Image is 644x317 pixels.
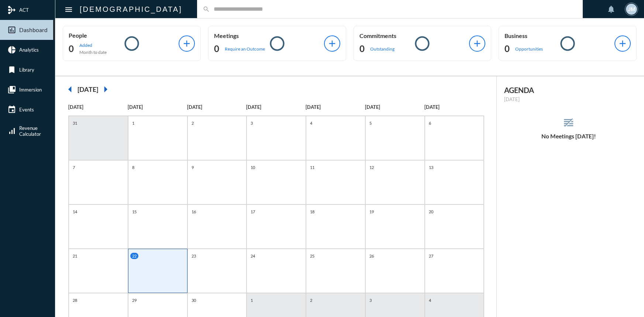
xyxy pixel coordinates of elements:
[98,82,113,97] mat-icon: arrow_right
[7,85,16,94] mat-icon: collections_bookmark
[61,2,76,17] button: Toggle sidenav
[249,164,257,170] p: 10
[308,120,314,126] p: 4
[368,164,376,170] p: 12
[504,86,633,94] h2: AGENDA
[68,104,128,110] p: [DATE]
[368,297,373,303] p: 3
[130,297,138,303] p: 29
[130,164,136,170] p: 8
[19,87,42,93] span: Immersion
[308,164,316,170] p: 11
[497,133,640,139] h5: No Meetings [DATE]!
[130,209,138,215] p: 15
[368,253,376,259] p: 26
[190,209,198,215] p: 16
[80,3,182,15] h2: [DEMOGRAPHIC_DATA]
[607,5,616,14] mat-icon: notifications
[128,104,187,110] p: [DATE]
[368,209,376,215] p: 19
[203,6,210,13] mat-icon: search
[427,120,433,126] p: 6
[308,209,316,215] p: 18
[190,120,196,126] p: 2
[7,45,16,54] mat-icon: pie_chart
[427,209,435,215] p: 20
[71,120,79,126] p: 31
[249,253,257,259] p: 24
[64,5,73,14] mat-icon: Side nav toggle icon
[249,297,255,303] p: 1
[308,297,314,303] p: 2
[427,253,435,259] p: 27
[562,117,575,129] mat-icon: reorder
[71,164,77,170] p: 7
[626,4,637,15] div: JM
[71,209,79,215] p: 14
[19,67,34,73] span: Library
[504,96,633,102] p: [DATE]
[246,104,306,110] p: [DATE]
[7,25,16,34] mat-icon: insert_chart_outlined
[249,209,257,215] p: 17
[19,7,29,13] span: ACT
[190,297,198,303] p: 30
[19,125,41,137] span: Revenue Calculator
[306,104,365,110] p: [DATE]
[368,120,373,126] p: 5
[7,127,16,135] mat-icon: signal_cellular_alt
[365,104,424,110] p: [DATE]
[63,82,78,97] mat-icon: arrow_left
[130,120,136,126] p: 1
[19,47,39,53] span: Analytics
[427,164,435,170] p: 13
[71,297,79,303] p: 28
[249,120,255,126] p: 3
[427,297,433,303] p: 4
[424,104,484,110] p: [DATE]
[308,253,316,259] p: 25
[187,104,247,110] p: [DATE]
[19,107,34,113] span: Events
[190,253,198,259] p: 23
[71,253,79,259] p: 21
[7,65,16,74] mat-icon: bookmark
[7,105,16,114] mat-icon: event
[190,164,196,170] p: 9
[19,27,48,33] span: Dashboard
[130,253,138,259] p: 22
[78,85,98,93] h2: [DATE]
[7,6,16,14] mat-icon: mediation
